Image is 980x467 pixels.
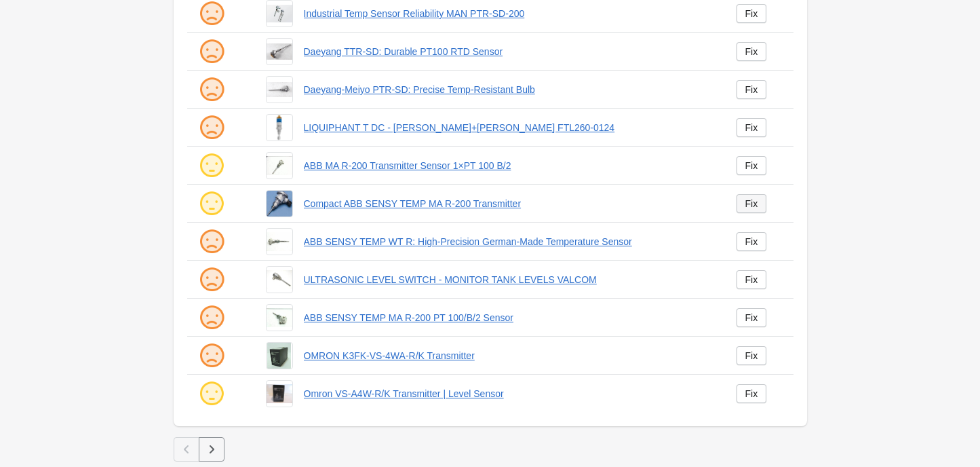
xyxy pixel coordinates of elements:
[198,114,225,141] img: sad.png
[737,156,767,175] a: Fix
[737,80,767,99] a: Fix
[745,46,758,57] div: Fix
[304,121,715,134] a: LIQUIPHANT T DC - [PERSON_NAME]+[PERSON_NAME] FTL260-0124
[304,311,715,324] a: ABB SENSY TEMP MA R-200 PT 100/B/2 Sensor
[304,197,715,210] a: Compact ABB SENSY TEMP MA R-200 Transmitter
[737,4,767,23] a: Fix
[198,152,225,179] img: ok.png
[737,346,767,365] a: Fix
[198,266,225,293] img: sad.png
[737,270,767,289] a: Fix
[745,8,758,19] div: Fix
[737,194,767,213] a: Fix
[745,198,758,209] div: Fix
[737,118,767,137] a: Fix
[737,384,767,403] a: Fix
[304,273,715,286] a: ULTRASONIC LEVEL SWITCH - MONITOR TANK LEVELS VALCOM
[745,122,758,133] div: Fix
[737,232,767,251] a: Fix
[304,83,715,96] a: Daeyang-Meiyo PTR-SD: Precise Temp-Resistant Bulb
[745,274,758,285] div: Fix
[737,42,767,61] a: Fix
[745,160,758,171] div: Fix
[737,308,767,327] a: Fix
[304,7,715,20] a: Industrial Temp Sensor Reliability MAN PTR-SD-200
[198,380,225,407] img: ok.png
[745,312,758,323] div: Fix
[745,388,758,399] div: Fix
[198,228,225,255] img: sad.png
[745,84,758,95] div: Fix
[304,159,715,172] a: ABB MA R-200 Transmitter Sensor 1×PT 100 B/2
[304,235,715,248] a: ABB SENSY TEMP WT R: High-Precision German-Made Temperature Sensor
[198,304,225,331] img: sad.png
[198,76,225,103] img: sad.png
[304,387,715,400] a: Omron VS-A4W-R/K Transmitter | Level Sensor
[304,45,715,58] a: Daeyang TTR-SD: Durable PT100 RTD Sensor
[745,236,758,247] div: Fix
[198,190,225,217] img: ok.png
[198,38,225,65] img: sad.png
[304,349,715,362] a: OMRON K3FK-VS-4WA-R/K Transmitter
[745,350,758,361] div: Fix
[198,342,225,369] img: sad.png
